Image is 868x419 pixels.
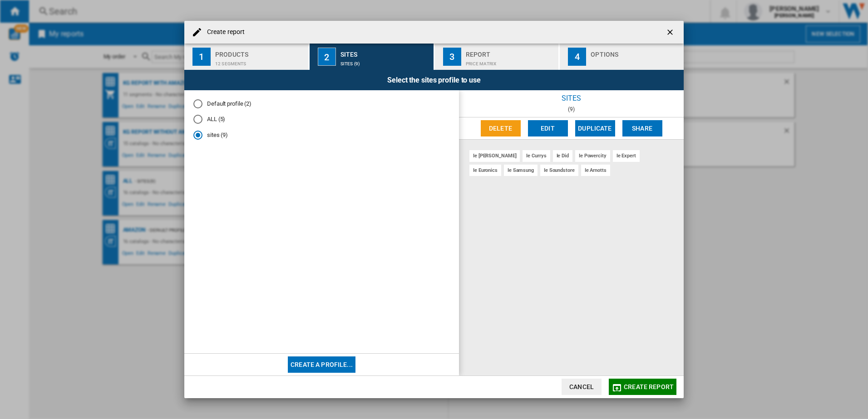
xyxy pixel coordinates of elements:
div: 2 [318,48,336,66]
md-radio-button: ALL (5) [193,115,450,124]
div: ie arnotts [581,165,610,176]
div: 3 [443,48,461,66]
button: 4 Options [560,44,684,70]
div: Select the sites profile to use [184,70,684,90]
button: 3 Report Price Matrix [435,44,560,70]
div: Price Matrix [466,57,555,66]
div: sites (9) [340,57,430,66]
button: getI18NText('BUTTONS.CLOSE_DIALOG') [662,23,680,41]
div: ie did [553,150,572,161]
button: Share [622,120,662,136]
div: Options [591,47,680,57]
div: Products [215,47,305,57]
button: Duplicate [575,120,615,136]
md-radio-button: Default profile (2) [193,99,450,108]
button: Create a profile... [288,356,355,373]
button: 1 Products 12 segments [184,44,309,70]
div: ie euronics [469,165,501,176]
div: ie powercity [575,150,610,161]
div: ie expert [613,150,640,161]
button: Delete [481,120,521,136]
div: sites [459,90,684,106]
button: Edit [528,120,568,136]
div: 12 segments [215,57,305,66]
md-radio-button: sites (9) [193,131,450,140]
div: ie samsung [504,165,538,176]
div: ie [PERSON_NAME] [469,150,520,161]
div: ie soundstore [540,165,578,176]
div: 1 [192,48,211,66]
button: 2 Sites sites (9) [310,44,434,70]
ng-md-icon: getI18NText('BUTTONS.CLOSE_DIALOG') [666,28,676,39]
button: Cancel [562,379,602,395]
div: (9) [459,106,684,112]
div: Report [466,47,555,57]
h4: Create report [202,28,245,37]
div: ie currys [523,150,550,161]
div: 4 [568,48,586,66]
span: Create report [624,383,674,390]
button: Create report [609,379,676,395]
div: Sites [340,47,430,57]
